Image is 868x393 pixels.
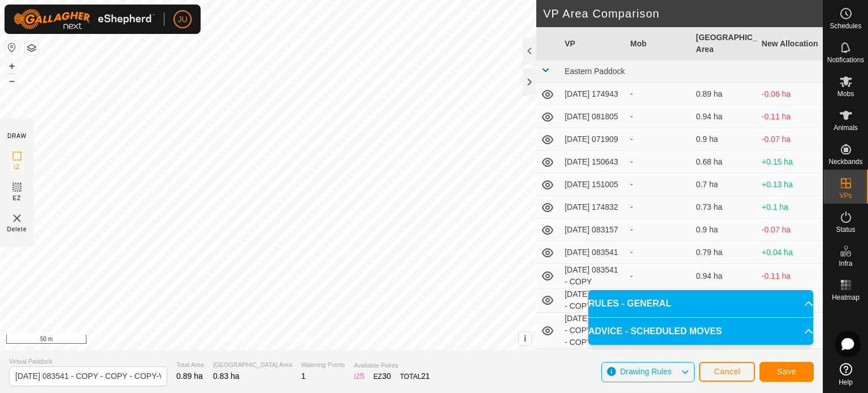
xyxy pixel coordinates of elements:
[7,132,27,140] div: DRAW
[839,192,852,199] span: VPs
[757,241,823,264] td: +0.04 ha
[560,27,626,61] th: VP
[382,372,391,381] span: 30
[10,211,24,225] img: VP
[630,179,687,191] div: -
[692,241,757,264] td: 0.79 ha
[692,106,757,128] td: 0.94 ha
[699,362,755,382] button: Cancel
[176,360,204,370] span: Total Area
[519,332,531,345] button: i
[560,128,626,151] td: [DATE] 071909
[630,88,687,100] div: -
[757,106,823,128] td: -0.11 ha
[354,370,364,382] div: IZ
[560,196,626,219] td: [DATE] 174832
[692,151,757,174] td: 0.68 ha
[14,9,155,29] img: Gallagher Logo
[560,151,626,174] td: [DATE] 150643
[757,128,823,151] td: -0.07 ha
[692,196,757,219] td: 0.73 ha
[626,27,691,61] th: Mob
[224,335,266,346] a: Privacy Policy
[543,7,823,20] h2: VP Area Comparison
[757,151,823,174] td: +0.15 ha
[213,372,240,381] span: 0.83 ha
[588,318,813,345] p-accordion-header: ADVICE - SCHEDULED MOVES
[560,106,626,128] td: [DATE] 081805
[757,174,823,196] td: +0.13 ha
[832,294,860,301] span: Heatmap
[177,14,187,25] span: JU
[692,219,757,241] td: 0.9 ha
[630,156,687,168] div: -
[354,361,430,370] span: Available Points
[560,174,626,196] td: [DATE] 151005
[692,264,757,288] td: 0.94 ha
[560,83,626,106] td: [DATE] 174943
[630,201,687,213] div: -
[692,27,757,61] th: [GEOGRAPHIC_DATA] Area
[839,379,853,386] span: Help
[630,111,687,123] div: -
[839,260,852,267] span: Infra
[630,133,687,145] div: -
[421,372,430,381] span: 21
[827,57,864,63] span: Notifications
[560,264,626,288] td: [DATE] 083541 - COPY
[279,335,313,346] a: Contact Us
[360,372,364,381] span: 5
[588,297,671,310] span: RULES - GENERAL
[374,370,391,382] div: EZ
[13,194,21,202] span: EZ
[25,41,38,55] button: Map Layers
[759,362,814,382] button: Save
[9,357,167,366] span: Virtual Paddock
[565,67,625,76] span: Eastern Paddock
[757,196,823,219] td: +0.1 ha
[400,370,430,382] div: TOTAL
[560,313,626,349] td: [DATE] 083541 - COPY - COPY - COPY
[524,334,526,343] span: i
[828,158,862,165] span: Neckbands
[692,83,757,106] td: 0.89 ha
[14,163,20,171] span: IZ
[5,74,19,88] button: –
[620,367,671,376] span: Drawing Rules
[757,83,823,106] td: -0.06 ha
[757,27,823,61] th: New Allocation
[692,128,757,151] td: 0.9 ha
[560,288,626,313] td: [DATE] 083541 - COPY - COPY
[5,41,19,54] button: Reset Map
[757,288,823,313] td: -0.03 ha
[560,219,626,241] td: [DATE] 083157
[560,241,626,264] td: [DATE] 083541
[837,90,854,97] span: Mobs
[834,124,858,131] span: Animals
[588,290,813,317] p-accordion-header: RULES - GENERAL
[301,372,306,381] span: 1
[823,359,868,390] a: Help
[777,367,796,376] span: Save
[836,226,855,233] span: Status
[301,360,345,370] span: Watering Points
[692,174,757,196] td: 0.7 ha
[830,23,861,29] span: Schedules
[757,219,823,241] td: -0.07 ha
[692,288,757,313] td: 0.86 ha
[7,225,27,234] span: Delete
[630,224,687,236] div: -
[176,372,203,381] span: 0.89 ha
[5,59,19,73] button: +
[714,367,740,376] span: Cancel
[757,264,823,288] td: -0.11 ha
[213,360,292,370] span: [GEOGRAPHIC_DATA] Area
[630,270,687,282] div: -
[588,325,722,338] span: ADVICE - SCHEDULED MOVES
[630,247,687,258] div: -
